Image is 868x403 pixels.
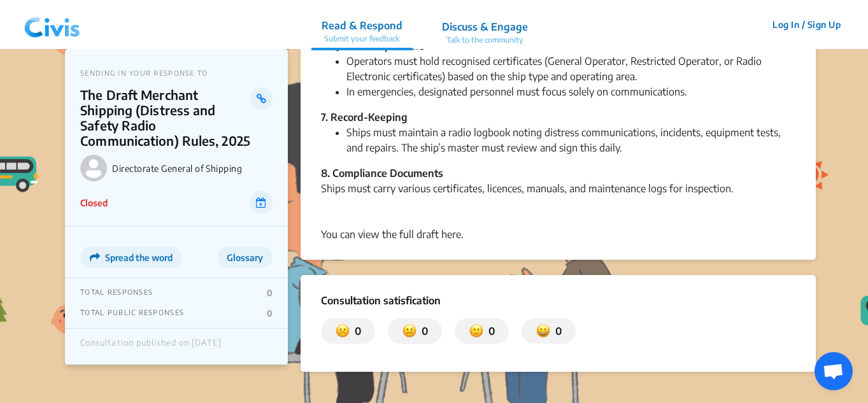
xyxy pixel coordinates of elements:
[321,111,408,124] strong: 7. Record-Keeping
[112,163,273,174] p: Directorate General of Shipping
[19,6,85,44] img: navlogo.png
[80,87,250,148] p: The Draft Merchant Shipping (Distress and Safety Radio Communication) Rules, 2025
[321,167,443,180] strong: 8. Compliance Documents
[442,34,528,46] p: Talk to the community
[321,293,795,308] p: Consultation satisfication
[227,252,263,263] span: Glossary
[321,166,795,242] div: Ships must carry various certificates, licences, manuals, and maintenance logs for inspection. Yo...
[536,323,550,339] img: satisfied.svg
[322,33,402,45] p: Submit your feedback
[764,15,849,34] button: Log In / Sign Up
[402,323,416,339] img: somewhat_dissatisfied.svg
[217,246,273,268] button: Glossary
[80,155,107,181] img: Directorate General of Shipping logo
[346,84,795,99] li: In emergencies, designated personnel must focus solely on communications.
[550,323,562,339] p: 0
[469,323,483,339] img: somewhat_satisfied.svg
[80,196,108,209] p: Closed
[483,323,495,339] p: 0
[336,323,350,339] img: dissatisfied.svg
[267,308,273,318] p: 0
[80,288,153,298] p: TOTAL RESPONSES
[267,288,273,298] p: 0
[350,323,361,339] p: 0
[416,323,428,339] p: 0
[105,252,173,263] span: Spread the word
[80,69,273,77] p: SENDING IN YOUR RESPONSE TO
[442,19,528,34] p: Discuss & Engage
[815,352,853,390] a: Open chat
[80,308,184,318] p: TOTAL PUBLIC RESPONSES
[322,18,402,33] p: Read & Respond
[346,53,795,84] li: Operators must hold recognised certificates (General Operator, Restricted Operator, or Radio Elec...
[80,246,182,268] button: Spread the word
[346,125,795,155] li: Ships must maintain a radio logbook noting distress communications, incidents, equipment tests, a...
[80,338,222,355] div: Consultation published on [DATE]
